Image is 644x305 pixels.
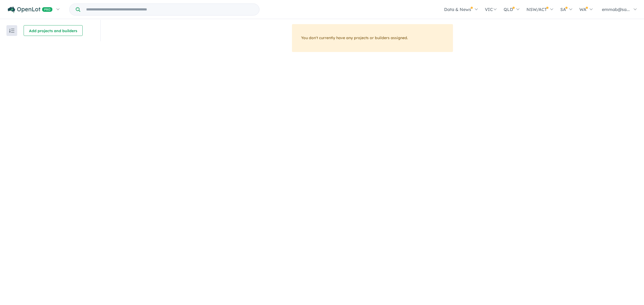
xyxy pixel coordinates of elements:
img: sort.svg [9,29,14,33]
input: Try estate name, suburb, builder or developer [81,4,258,15]
span: emmab@sa... [602,7,630,12]
button: Add projects and builders [24,25,83,36]
img: Openlot PRO Logo White [8,6,53,13]
div: You don't currently have any projects or builders assigned. [292,24,453,52]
